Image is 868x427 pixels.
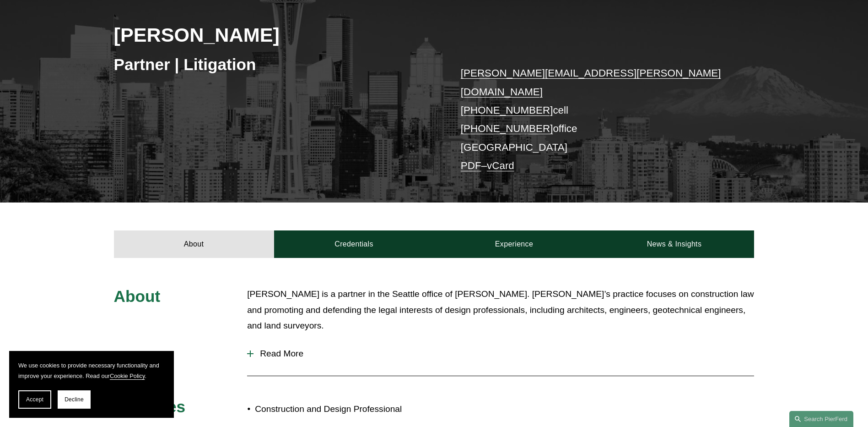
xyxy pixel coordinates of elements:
a: About [114,230,274,258]
a: [PERSON_NAME][EMAIL_ADDRESS][PERSON_NAME][DOMAIN_NAME] [461,67,721,97]
a: [PHONE_NUMBER] [461,123,553,134]
span: Read More [253,349,754,359]
span: Accept [26,396,43,403]
button: Decline [58,390,91,409]
span: Decline [65,396,84,403]
button: Read More [247,342,754,366]
p: cell office [GEOGRAPHIC_DATA] – [461,64,728,175]
p: [PERSON_NAME] is a partner in the Seattle office of [PERSON_NAME]. [PERSON_NAME]’s practice focus... [247,286,754,334]
h2: [PERSON_NAME] [114,23,434,47]
a: Experience [434,230,594,258]
a: vCard [487,160,514,171]
a: [PHONE_NUMBER] [461,104,553,116]
a: Search this site [789,411,853,427]
span: About [114,287,161,305]
p: We use cookies to provide necessary functionality and improve your experience. Read our . [18,360,165,381]
a: PDF [461,160,481,171]
button: Accept [18,390,51,409]
a: Cookie Policy [110,372,145,379]
a: News & Insights [594,230,754,258]
h3: Partner | Litigation [114,55,434,75]
section: Cookie banner [9,351,174,418]
p: Construction and Design Professional [255,401,434,417]
a: Credentials [274,230,434,258]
